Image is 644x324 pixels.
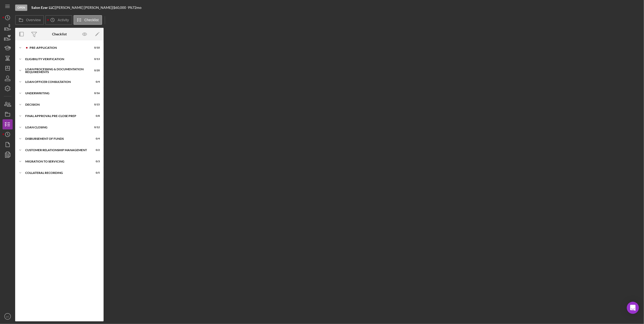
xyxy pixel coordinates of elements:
div: 0 / 12 [91,126,100,129]
div: Migration to Servicing [25,160,87,163]
button: Activity [45,15,72,25]
div: 0 / 15 [91,103,100,106]
div: Checklist [52,32,67,36]
label: Activity [58,18,69,22]
label: Overview [26,18,41,22]
div: Loan Closing [25,126,87,129]
div: 0 / 10 [91,46,100,49]
div: 0 / 8 [91,114,100,118]
button: Checklist [74,15,102,25]
div: Disbursement of Funds [25,137,87,140]
div: 0 / 4 [91,137,100,140]
div: | [31,6,55,10]
label: Checklist [84,18,99,22]
div: 0 / 3 [91,160,100,163]
b: Salon Ezer LLC [31,5,54,10]
div: Final Approval Pre-Close Prep [25,114,87,118]
button: Overview [15,15,44,25]
div: Open [15,5,27,11]
div: Open Intercom Messenger [627,302,639,314]
div: Eligibility Verification [25,58,87,61]
div: Underwriting [25,92,87,95]
text: LC [6,315,9,318]
div: Collateral Recording [25,171,87,174]
div: 72 mo [132,6,141,10]
div: [PERSON_NAME] [PERSON_NAME] | [55,6,113,10]
div: 0 / 16 [91,92,100,95]
div: Decision [25,103,87,106]
div: Pre-Application [30,46,87,49]
div: 9 % [128,6,132,10]
div: 0 / 20 [91,69,100,72]
div: Loan Processing & Documentation Requirements [25,68,87,74]
div: 0 / 5 [91,171,100,174]
div: 0 / 2 [91,149,100,152]
button: LC [3,311,13,321]
div: 0 / 13 [91,58,100,61]
div: Loan Officer Consultation [25,80,87,83]
span: $60,000 [113,5,126,10]
div: Customer Relationship Management [25,149,87,152]
div: 0 / 4 [91,80,100,83]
